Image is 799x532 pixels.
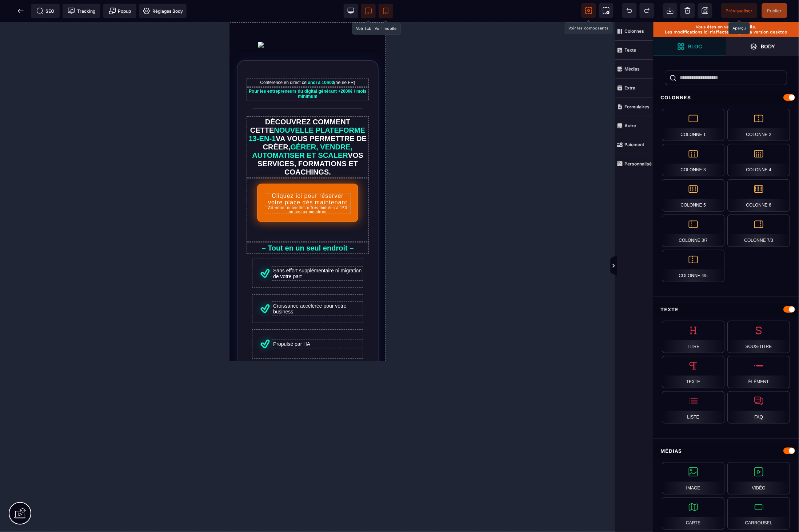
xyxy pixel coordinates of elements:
[662,109,725,141] div: Colonne 1
[654,255,661,277] span: Afficher les vues
[17,56,140,65] text: Conférence en direct ce (heure FR)
[657,29,795,35] p: Les modifications ici n’affecteront pas la version desktop
[625,85,636,91] strong: Extra
[728,497,790,530] div: Carrousel
[654,37,726,56] span: Ouvrir les blocs
[17,94,140,156] text: DÉCOUVREZ COMMENT CETTE VA VOUS PERMETTRE DE CRÉER, VOS SERVICES, FORMATIONS ET COACHINGS.
[662,462,725,495] div: Image
[28,162,129,200] button: Cliquez ici pour réserver votre place dès maintenantAttention nouvelles offres limitées à 150 nou...
[344,4,358,18] span: Voir bureau
[379,4,393,18] span: Voir mobile
[662,391,725,424] div: Liste
[13,4,28,18] span: Retour
[657,24,795,29] p: Vous êtes en version mobile.
[662,250,725,282] div: Colonne 4/5
[728,321,790,353] div: Sous-titre
[42,279,134,295] text: Croissance accélérée pour votre business
[663,3,678,18] span: Importer
[726,37,799,56] span: Ouvrir les calques
[139,4,187,18] span: Favicon
[31,4,60,18] span: Métadata SEO
[688,44,702,49] strong: Bloc
[615,154,654,173] span: Personnalisé
[63,4,100,18] span: Code de suivi
[615,97,654,116] span: Formulaires
[625,66,640,72] strong: Médias
[615,116,654,135] span: Autre
[22,309,49,335] img: B4BGOZIbHi86AAAAAElFTkSuQmCC
[762,3,787,18] span: Enregistrer le contenu
[662,356,725,388] div: Texte
[662,144,725,176] div: Colonne 3
[42,244,134,259] text: Sans effort supplémentaire ni migration de votre part
[361,4,376,18] span: Voir tablette
[728,144,790,176] div: Colonne 4
[662,179,725,212] div: Colonne 5
[728,356,790,388] div: Élément
[625,161,652,167] strong: Personnalisé
[23,121,125,137] span: GÉRER, VENDRE, AUTOMATISER ET SCALER
[728,179,790,212] div: Colonne 6
[728,109,790,141] div: Colonne 2
[654,444,799,458] div: Médias
[654,303,799,316] div: Texte
[625,104,650,109] strong: Formulaires
[640,3,654,18] span: Rétablir
[726,8,753,13] span: Prévisualiser
[22,239,49,265] img: B4BGOZIbHi86AAAAAElFTkSuQmCC
[582,3,596,18] span: Voir les composants
[143,7,183,15] span: Réglages Body
[761,44,775,49] strong: Body
[77,58,105,63] b: lundi à 10h00
[625,47,636,53] strong: Texte
[615,41,654,60] span: Texte
[698,3,712,18] span: Enregistrer
[22,274,49,300] img: B4BGOZIbHi86AAAAAElFTkSuQmCC
[662,497,725,530] div: Carte
[767,8,782,13] span: Publier
[17,65,140,79] text: Pour les entrepreneurs du digital générant +2000€ / mois minimum
[662,215,725,247] div: Colonne 3/7
[68,7,95,15] span: Tracking
[615,79,654,97] span: Extra
[728,462,790,495] div: Vidéo
[625,123,636,128] strong: Autre
[625,142,644,147] strong: Paiement
[109,7,131,15] span: Popup
[654,91,799,104] div: Colonnes
[42,317,134,327] text: Propulsé par l'IA
[17,220,140,232] text: – Tout en un seul endroit –
[28,20,128,26] img: c269b0c8b15399de7a894987fa87ef0b_logo-beta.07bc9268.svg
[36,7,55,15] span: SEO
[103,4,136,18] span: Créer une alerte modale
[615,22,654,41] span: Colonnes
[728,391,790,424] div: FAQ
[615,135,654,154] span: Paiement
[680,3,695,18] span: Nettoyage
[19,104,138,121] span: NOUVELLE PLATEFORME 13-EN-1
[728,215,790,247] div: Colonne 7/3
[625,28,644,34] strong: Colonnes
[599,3,614,18] span: Capture d'écran
[622,3,637,18] span: Défaire
[721,3,758,18] span: Aperçu
[615,60,654,79] span: Médias
[662,321,725,353] div: Titre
